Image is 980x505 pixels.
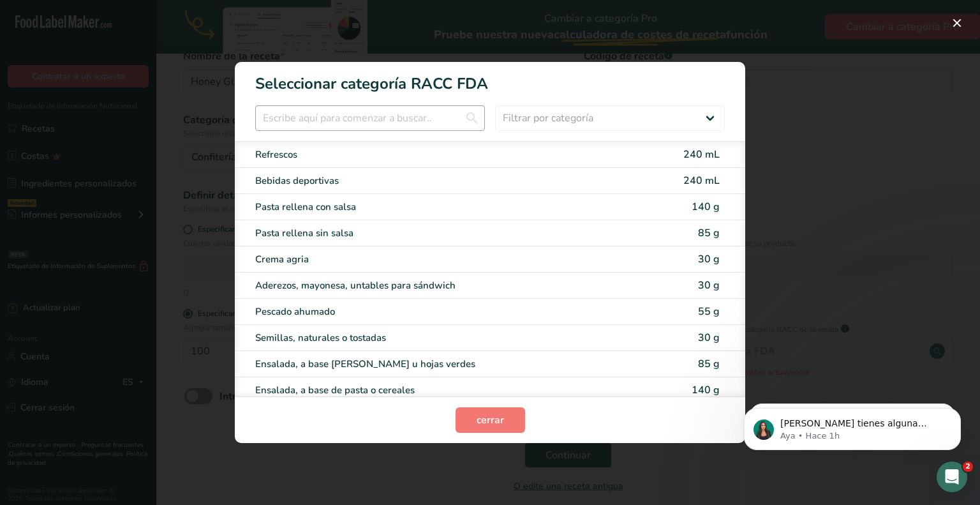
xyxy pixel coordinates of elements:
span: 85 g [698,226,720,240]
div: Crema agria [255,252,618,267]
span: 30 g [698,331,720,345]
span: 30 g [698,252,720,266]
span: cerrar [477,412,504,428]
div: Pasta rellena con salsa [255,200,618,215]
span: 85 g [698,357,720,371]
div: Refrescos [255,147,618,162]
div: Ensalada, a base de pasta o cereales [255,383,618,398]
span: 2 [963,462,973,472]
iframe: Intercom notifications mensaje [725,381,980,471]
div: Pasta rellena sin salsa [255,226,618,241]
span: 30 g [698,278,720,292]
h1: Seleccionar categoría RACC FDA [235,62,745,95]
span: 140 g [692,383,720,397]
input: Escribe aquí para comenzar a buscar.. [255,105,485,131]
span: 240 mL [683,174,720,188]
div: Semillas, naturales o tostadas [255,331,618,345]
span: 55 g [698,305,720,319]
div: Aderezos, mayonesa, untables para sándwich [255,278,618,293]
iframe: Intercom live chat [937,462,967,492]
div: Ensalada, a base [PERSON_NAME] u hojas verdes [255,357,618,372]
div: Bebidas deportivas [255,174,618,188]
span: 240 mL [683,147,720,162]
span: 140 g [692,200,720,214]
button: cerrar [456,407,525,433]
div: Pescado ahumado [255,305,618,319]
